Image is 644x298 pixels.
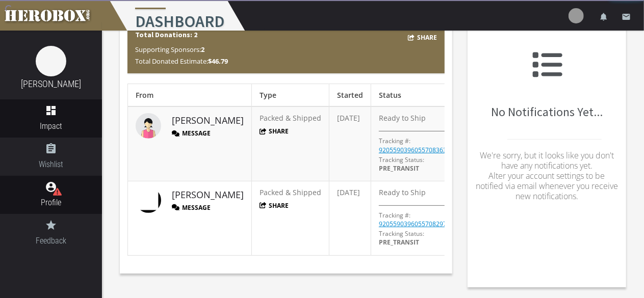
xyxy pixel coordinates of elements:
td: [DATE] [329,106,371,181]
button: Message [172,129,211,138]
div: No Notifications Yet... [475,25,619,233]
button: Share [260,127,289,136]
img: image [136,187,161,213]
b: Total Donations: 2 [135,30,197,39]
span: Total Donated Estimate: [135,57,228,66]
img: user-image [569,8,584,23]
a: [PERSON_NAME] [172,188,244,202]
span: Packed & Shipped [260,113,321,123]
b: 2 [201,45,204,54]
span: Ready to Ship [379,113,426,123]
span: Packed & Shipped [260,187,321,197]
p: Tracking #: [379,137,410,145]
td: [DATE] [329,181,371,255]
div: Total Donations: 2 [127,25,445,73]
span: PRE_TRANSIT [379,238,419,247]
span: Supporting Sponsors: [135,45,204,54]
img: image [36,46,66,76]
i: notifications [599,12,608,21]
b: $46.79 [208,57,228,66]
a: 9205590396055708363755 [379,146,457,154]
a: [PERSON_NAME] [172,114,244,127]
button: Share [260,201,289,210]
th: From [128,84,252,107]
h2: No Notifications Yet... [475,49,619,119]
p: Tracking #: [379,211,410,220]
span: Ready to Ship [379,187,426,197]
button: Message [172,203,211,212]
i: dashboard [45,104,57,117]
img: female.jpg [136,113,161,139]
th: Type [252,84,329,107]
a: 9205590396055708297708 [379,220,457,228]
a: [PERSON_NAME] [21,78,81,89]
span: PRE_TRANSIT [379,164,419,173]
span: We're sorry, but it looks like you don't have any notifications yet. [480,150,614,171]
span: Alter your account settings to be notified via email whenever you receive new notifications. [476,170,618,202]
button: Share [408,32,437,43]
th: Started [329,84,371,107]
th: Status [371,84,471,107]
span: Tracking Status: [379,155,424,164]
i: email [622,12,631,21]
span: Tracking Status: [379,229,424,238]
